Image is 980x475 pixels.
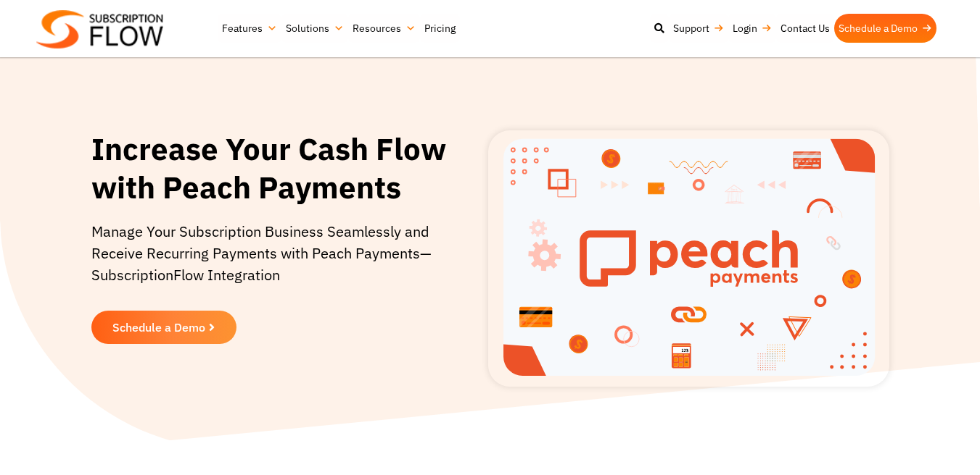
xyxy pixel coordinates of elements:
a: Contact Us [776,14,834,43]
a: Features [218,14,281,43]
p: Manage Your Subscription Business Seamlessly and Receive Recurring Payments with Peach Payments—S... [91,221,453,300]
h1: Increase Your Cash Flow with Peach Payments [91,130,453,206]
a: Schedule a Demo [834,14,936,43]
a: Schedule a Demo [91,311,236,344]
a: Solutions [281,14,348,43]
a: Pricing [420,14,460,43]
a: Login [728,14,776,43]
img: Subscriptionflow [36,10,163,49]
a: Support [669,14,728,43]
a: Resources [348,14,420,43]
span: Schedule a Demo [112,321,205,333]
